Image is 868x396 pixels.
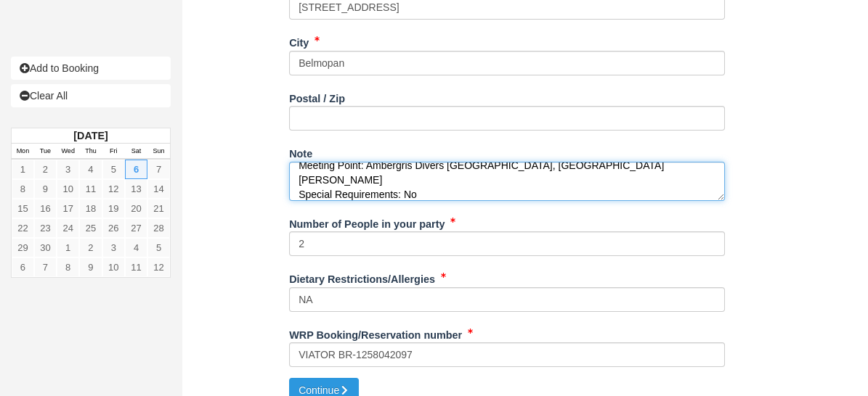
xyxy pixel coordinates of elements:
a: 16 [34,199,57,218]
a: 4 [125,238,147,257]
a: 6 [12,257,34,277]
a: 25 [79,218,102,238]
a: Clear All [11,84,171,107]
a: 4 [79,160,102,179]
a: 6 [125,160,147,179]
a: 7 [34,257,57,277]
label: Dietary Restrictions/Allergies [289,267,435,287]
th: Fri [102,144,125,160]
a: 24 [57,218,79,238]
a: 30 [34,238,57,257]
th: Tue [34,144,57,160]
th: Thu [79,144,102,160]
strong: [DATE] [73,130,108,141]
th: Sat [125,144,147,160]
a: 8 [12,179,34,199]
label: Note [289,141,312,162]
a: 20 [125,199,147,218]
a: 9 [79,257,102,277]
label: City [289,30,309,51]
a: 29 [12,238,34,257]
a: 7 [147,160,170,179]
a: 12 [102,179,125,199]
a: 11 [125,257,147,277]
a: 19 [102,199,125,218]
a: 14 [147,179,170,199]
a: 15 [12,199,34,218]
a: 3 [57,160,79,179]
a: 2 [79,238,102,257]
a: 2 [34,160,57,179]
th: Mon [12,144,34,160]
a: 9 [34,179,57,199]
a: 12 [147,257,170,277]
a: 13 [125,179,147,199]
a: 26 [102,218,125,238]
label: Postal / Zip [289,86,345,107]
a: 10 [102,257,125,277]
a: 11 [79,179,102,199]
a: 22 [12,218,34,238]
a: 1 [57,238,79,257]
th: Sun [147,144,170,160]
a: 27 [125,218,147,238]
a: 18 [79,199,102,218]
a: 5 [147,238,170,257]
label: Number of People in your party [289,212,445,232]
a: 10 [57,179,79,199]
label: WRP Booking/Reservation number [289,323,462,343]
th: Wed [57,144,79,160]
a: 28 [147,218,170,238]
a: 17 [57,199,79,218]
a: 1 [12,160,34,179]
a: 5 [102,160,125,179]
a: 21 [147,199,170,218]
a: 23 [34,218,57,238]
a: Add to Booking [11,57,171,80]
a: 3 [102,238,125,257]
a: 8 [57,257,79,277]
